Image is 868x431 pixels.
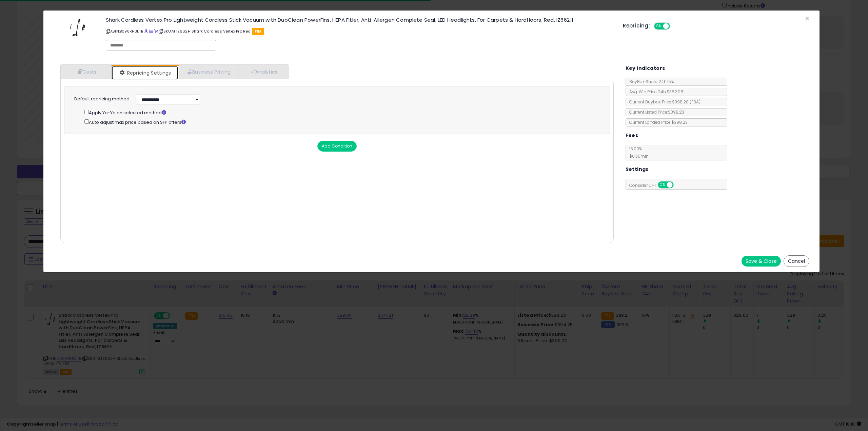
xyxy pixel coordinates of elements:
[690,99,701,105] span: ( FBA )
[626,182,683,188] span: Consider CPT:
[623,23,650,28] h5: Repricing:
[626,109,684,115] span: Current Listed Price: $398.23
[626,131,638,140] h5: Fees
[112,66,178,80] a: Repricing Settings
[106,26,613,37] p: ASIN: B098RH3LTB | SKU: M IZ662H Shark Cordless Vertex Pro Red
[626,153,649,159] span: $0.30 min
[61,65,112,79] a: Costs
[626,119,688,125] span: Current Landed Price: $398.23
[626,99,701,105] span: Current Buybox Price:
[658,182,667,188] span: ON
[669,23,680,29] span: OFF
[626,165,649,174] h5: Settings
[154,28,158,34] a: Your listing only
[626,89,683,95] span: Avg. Win Price 24h: $352.08
[179,65,238,79] a: Business Pricing
[672,182,683,188] span: OFF
[84,118,596,126] div: Auto adjust max price based on SFP offers
[84,109,596,116] div: Apply Yo-Yo on selected method
[144,28,148,34] a: BuyBox page
[742,256,781,267] button: Save & Close
[626,64,665,73] h5: Key Indicators
[149,28,153,34] a: All offer listings
[672,99,701,105] span: $398.20
[106,17,613,22] h3: Shark Cordless Vertex Pro Lightweight Cordless Stick Vacuum with DuoClean PowerFins, HEPA Fitler,...
[317,141,357,152] button: Add Condition
[626,79,674,84] span: BuyBox Share 24h: 15%
[67,17,87,38] img: 31riGie8NwL._SL60_.jpg
[655,23,663,29] span: ON
[238,65,288,79] a: Analytics
[626,146,649,159] span: 15.00 %
[784,255,809,267] button: Cancel
[74,96,131,102] label: Default repricing method:
[805,14,809,23] span: ×
[252,28,264,35] span: FBA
